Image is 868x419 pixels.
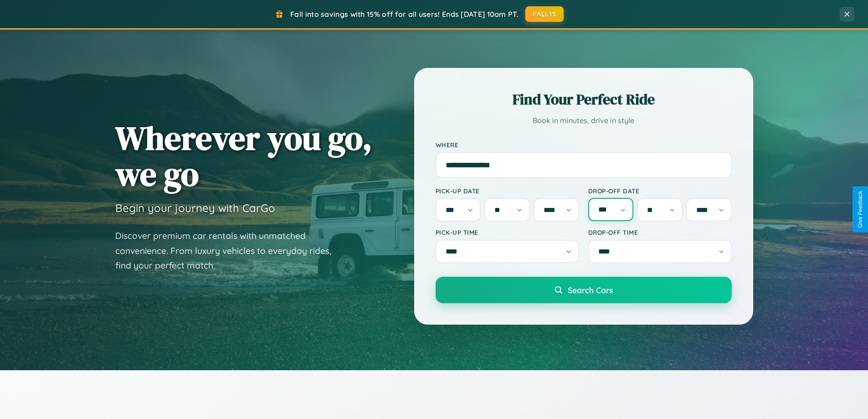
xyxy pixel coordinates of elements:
button: FALL15 [525,6,564,22]
p: Book in minutes, drive in style [436,114,732,127]
label: Pick-up Time [436,228,579,236]
h1: Wherever you go, we go [115,120,372,192]
label: Pick-up Date [436,187,579,195]
label: Where [436,141,732,149]
div: Give Feedback [857,191,863,228]
span: Search Cars [568,285,613,295]
span: Fall into savings with 15% off for all users! Ends [DATE] 10am PT. [290,10,519,19]
label: Drop-off Date [588,187,732,195]
h2: Find Your Perfect Ride [436,89,732,109]
button: Search Cars [436,277,732,303]
label: Drop-off Time [588,228,732,236]
h3: Begin your journey with CarGo [115,201,275,215]
p: Discover premium car rentals with unmatched convenience. From luxury vehicles to everyday rides, ... [115,228,343,273]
